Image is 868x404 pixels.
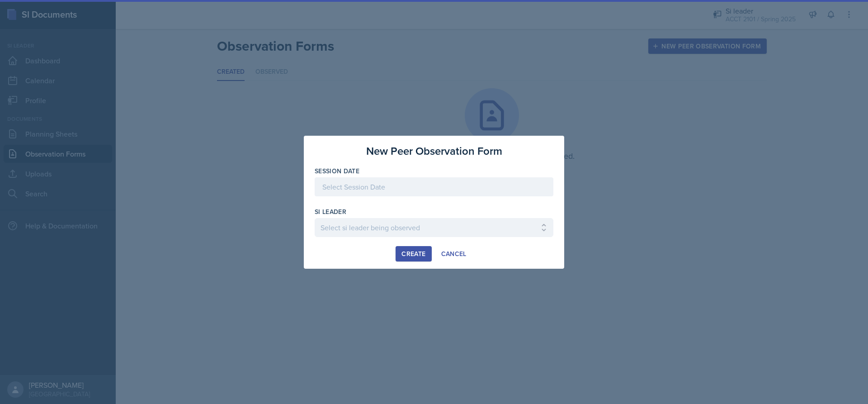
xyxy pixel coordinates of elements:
div: Create [401,250,425,257]
h3: New Peer Observation Form [366,143,502,159]
button: Cancel [435,246,472,261]
div: Cancel [441,250,467,257]
button: Create [396,246,431,261]
label: si leader [315,207,346,216]
label: Session Date [315,166,359,176]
